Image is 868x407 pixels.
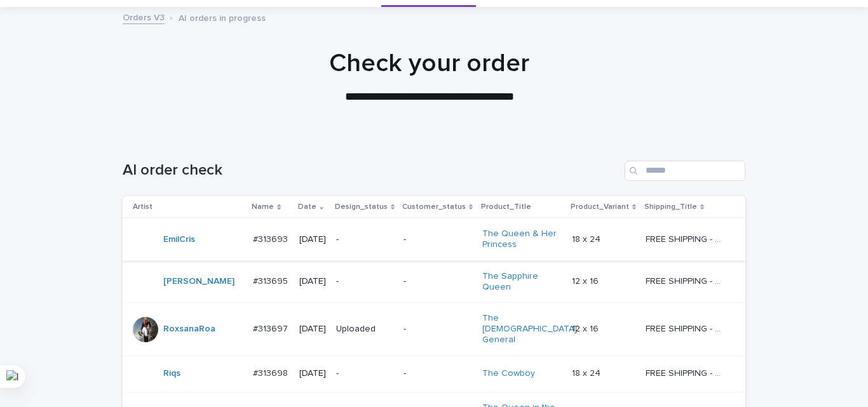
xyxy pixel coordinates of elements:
tr: RoxsanaRoa #313697#313697 [DATE]Uploaded-The [DEMOGRAPHIC_DATA] General 12 x 1612 x 16 FREE SHIPP... [123,303,745,356]
p: #313698 [253,366,290,379]
p: #313697 [253,321,290,335]
p: - [336,368,393,379]
p: Shipping_Title [644,200,697,214]
p: #313693 [253,232,290,245]
a: The [DEMOGRAPHIC_DATA] General [482,313,577,345]
p: 18 x 24 [572,232,603,245]
a: Riqs [163,368,180,379]
a: The Cowboy [482,368,535,379]
p: - [403,276,472,287]
p: Date [298,200,316,214]
p: [DATE] [299,276,326,287]
p: #313695 [253,274,290,287]
p: - [403,368,472,379]
p: FREE SHIPPING - preview in 1-2 business days, after your approval delivery will take 5-10 b.d. [646,321,728,335]
a: RoxsanaRoa [163,324,215,335]
p: Product_Title [481,200,531,214]
p: - [336,234,393,245]
tr: [PERSON_NAME] #313695#313695 [DATE]--The Sapphire Queen 12 x 1612 x 16 FREE SHIPPING - preview in... [123,260,745,303]
a: The Sapphire Queen [482,271,562,293]
p: 18 x 24 [572,366,603,379]
p: 12 x 16 [572,321,601,335]
p: - [403,234,472,245]
p: - [336,276,393,287]
h1: AI order check [123,161,620,180]
p: AI orders in progress [179,10,266,24]
tr: Riqs #313698#313698 [DATE]--The Cowboy 18 x 2418 x 24 FREE SHIPPING - preview in 1-2 business day... [123,356,745,392]
p: Product_Variant [571,200,629,214]
p: Artist [133,200,153,214]
p: FREE SHIPPING - preview in 1-2 business days, after your approval delivery will take 5-10 b.d. [646,274,728,287]
p: [DATE] [299,324,326,335]
p: [DATE] [299,234,326,245]
p: Uploaded [336,324,393,335]
a: [PERSON_NAME] [163,276,234,287]
a: Orders V3 [123,10,165,24]
input: Search [625,161,745,181]
p: - [403,324,472,335]
a: The Queen & Her Princess [482,229,562,250]
p: 12 x 16 [572,274,601,287]
p: Design_status [335,200,388,214]
a: EmilCris [163,234,195,245]
p: [DATE] [299,368,326,379]
p: Customer_status [402,200,466,214]
h1: Check your order [118,48,741,79]
p: FREE SHIPPING - preview in 1-2 business days, after your approval delivery will take 5-10 b.d. [646,232,728,245]
p: FREE SHIPPING - preview in 1-2 business days, after your approval delivery will take 5-10 b.d. [646,366,728,379]
p: Name [252,200,274,214]
tr: EmilCris #313693#313693 [DATE]--The Queen & Her Princess 18 x 2418 x 24 FREE SHIPPING - preview i... [123,218,745,261]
